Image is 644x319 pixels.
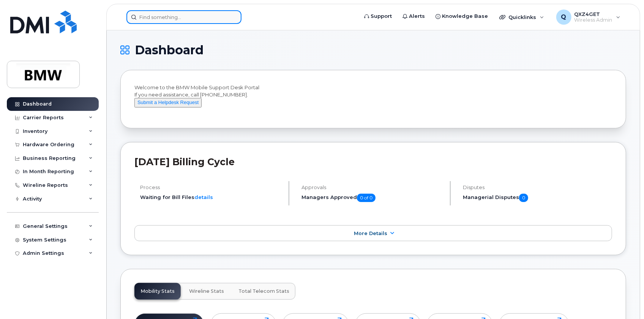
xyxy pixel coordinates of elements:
[134,99,202,105] a: Submit a Helpdesk Request
[519,194,528,202] span: 0
[134,84,612,114] div: Welcome to the BMW Mobile Support Desk Portal If you need assistance, call [PHONE_NUMBER].
[134,98,202,107] button: Submit a Helpdesk Request
[357,194,376,202] span: 0 of 0
[135,44,204,56] span: Dashboard
[189,288,224,294] span: Wireline Stats
[301,194,444,202] h5: Managers Approved
[140,185,282,190] h4: Process
[301,185,444,190] h4: Approvals
[134,156,612,167] h2: [DATE] Billing Cycle
[611,286,638,313] iframe: Messenger Launcher
[140,194,282,201] li: Waiting for Bill Files
[238,288,289,294] span: Total Telecom Stats
[354,231,387,236] span: More Details
[463,185,612,190] h4: Disputes
[194,194,213,200] a: details
[463,194,612,202] h5: Managerial Disputes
